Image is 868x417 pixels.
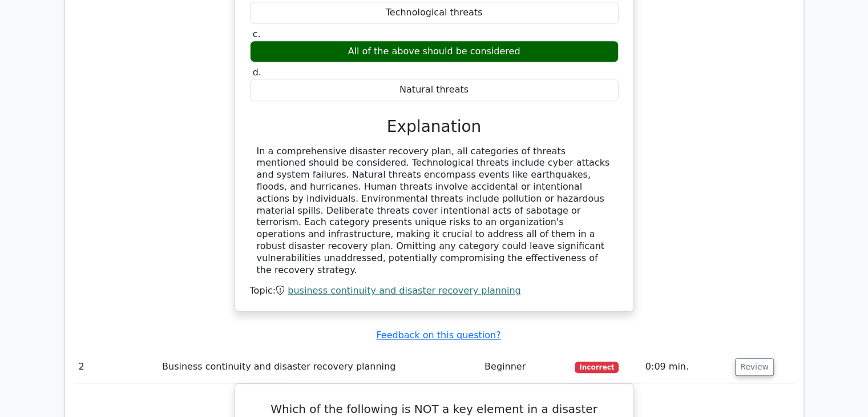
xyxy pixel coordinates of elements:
[735,358,774,376] button: Review
[253,67,261,78] span: d.
[575,362,619,373] span: Incorrect
[480,351,570,383] td: Beginner
[250,285,619,297] div: Topic:
[253,29,261,39] span: c.
[257,117,612,137] h3: Explanation
[250,79,619,101] div: Natural threats
[288,285,520,296] a: business continuity and disaster recovery planning
[250,41,619,63] div: All of the above should be considered
[250,2,619,24] div: Technological threats
[257,146,612,276] div: In a comprehensive disaster recovery plan, all categories of threats mentioned should be consider...
[158,351,480,383] td: Business continuity and disaster recovery planning
[74,351,158,383] td: 2
[376,330,500,340] a: Feedback on this question?
[641,351,730,383] td: 0:09 min.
